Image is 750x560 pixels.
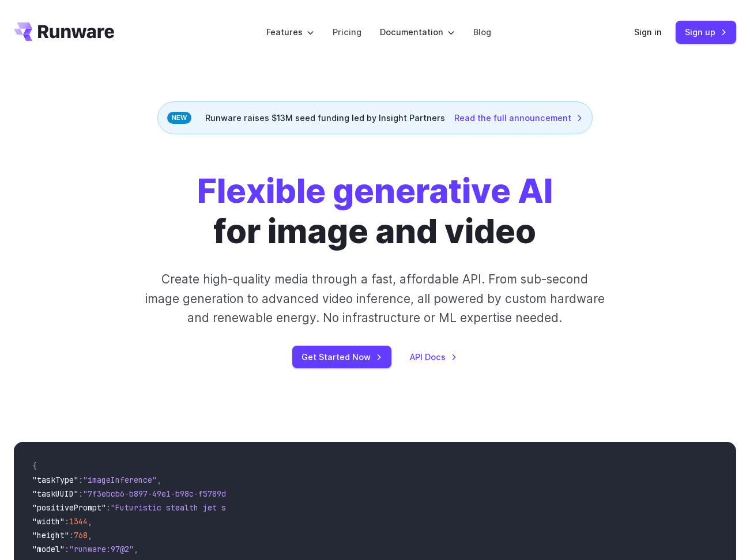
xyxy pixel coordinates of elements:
span: "taskType" [32,475,78,485]
span: { [32,461,37,471]
span: "model" [32,544,65,554]
a: Get Started Now [292,346,391,368]
span: "Futuristic stealth jet streaking through a neon-lit cityscape with glowing purple exhaust" [111,502,530,513]
p: Create high-quality media through a fast, affordable API. From sub-second image generation to adv... [144,270,606,327]
span: , [88,530,92,540]
span: "width" [32,516,65,527]
a: API Docs [410,350,457,364]
span: , [88,516,92,527]
a: Pricing [333,25,361,39]
a: Go to / [14,22,114,41]
span: 768 [74,530,88,540]
a: Sign up [676,21,736,43]
span: : [69,530,74,540]
span: "positivePrompt" [32,502,106,513]
span: "height" [32,530,69,540]
a: Blog [473,25,491,39]
span: : [106,502,111,513]
span: 1344 [69,516,88,527]
h1: for image and video [197,171,553,251]
span: "runware:97@2" [69,544,134,554]
strong: Flexible generative AI [197,171,553,211]
a: Sign in [634,25,662,39]
span: : [78,489,83,499]
span: : [65,544,69,554]
label: Documentation [380,25,455,39]
span: : [65,516,69,527]
div: Runware raises $13M seed funding led by Insight Partners [157,101,593,134]
span: , [157,475,161,485]
span: "7f3ebcb6-b897-49e1-b98c-f5789d2d40d7" [83,489,258,499]
label: Features [266,25,314,39]
a: Read the full announcement [454,111,583,124]
span: , [134,544,138,554]
span: "imageInference" [83,475,157,485]
span: : [78,475,83,485]
span: "taskUUID" [32,489,78,499]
